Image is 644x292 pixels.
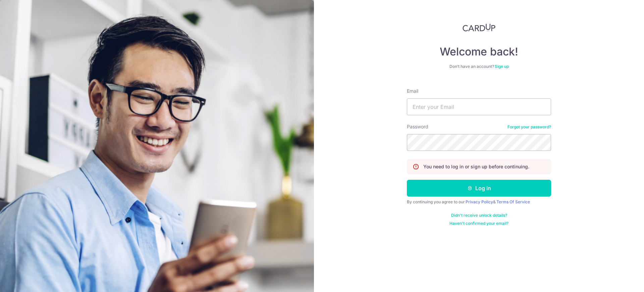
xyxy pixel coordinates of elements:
a: Haven't confirmed your email? [449,221,508,226]
img: CardUp Logo [463,24,495,32]
a: Terms Of Service [496,199,530,204]
div: By continuing you agree to our & [407,199,551,205]
h4: Welcome back! [407,45,551,58]
a: Privacy Policy [466,199,493,204]
label: Password [407,123,428,130]
input: Enter your Email [407,98,551,115]
a: Sign up [495,64,509,69]
a: Forgot your password? [507,124,551,130]
label: Email [407,88,418,94]
p: You need to log in or sign up before continuing. [423,163,529,170]
a: Didn't receive unlock details? [451,213,507,218]
button: Log in [407,180,551,197]
div: Don’t have an account? [407,64,551,69]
